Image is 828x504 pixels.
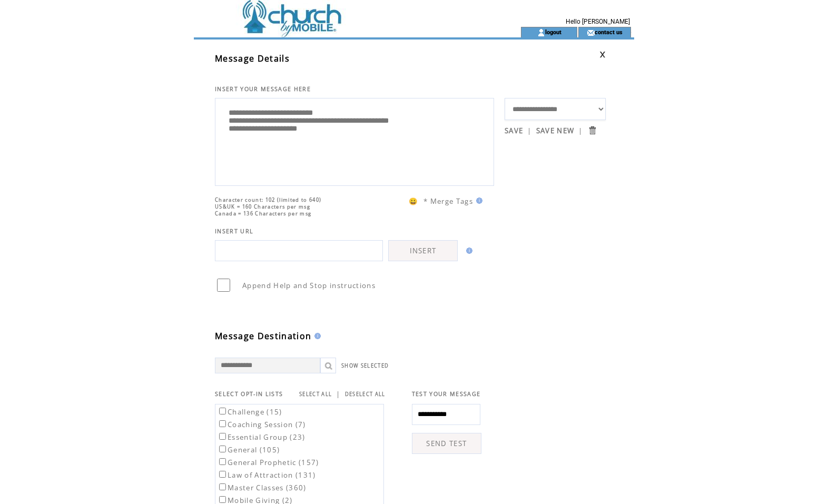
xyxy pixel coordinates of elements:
a: INSERT [388,240,458,261]
span: | [336,389,340,399]
input: General (105) [219,446,226,452]
span: | [578,126,583,135]
label: Essential Group (23) [217,432,305,442]
a: SELECT ALL [299,391,332,398]
span: * Merge Tags [423,196,473,206]
span: | [527,126,531,135]
span: Canada = 136 Characters per msg [215,210,311,217]
span: Append Help and Stop instructions [242,281,376,290]
span: TEST YOUR MESSAGE [412,390,481,398]
input: Essential Group (23) [219,433,226,440]
label: Challenge (15) [217,407,282,417]
input: Coaching Session (7) [219,420,226,427]
span: INSERT YOUR MESSAGE HERE [215,85,311,93]
img: help.gif [473,197,482,204]
span: Message Destination [215,330,311,342]
label: Coaching Session (7) [217,420,306,429]
a: SHOW SELECTED [341,362,389,369]
a: contact us [595,28,623,35]
span: 😀 [409,196,418,206]
img: help.gif [311,333,321,339]
a: SAVE [505,126,523,135]
img: account_icon.gif [537,28,545,37]
label: Master Classes (360) [217,483,307,492]
input: Mobile Giving (2) [219,496,226,503]
label: General Prophetic (157) [217,458,319,467]
a: logout [545,28,561,35]
a: DESELECT ALL [345,391,386,398]
input: Law of Attraction (131) [219,471,226,478]
a: SEND TEST [412,433,481,454]
label: Law of Attraction (131) [217,470,316,480]
span: Hello [PERSON_NAME] [566,18,630,25]
img: contact_us_icon.gif [587,28,595,37]
span: US&UK = 160 Characters per msg [215,203,310,210]
input: Challenge (15) [219,408,226,414]
a: SAVE NEW [536,126,575,135]
span: INSERT URL [215,228,253,235]
span: SELECT OPT-IN LISTS [215,390,283,398]
input: General Prophetic (157) [219,458,226,465]
label: General (105) [217,445,280,454]
input: Submit [587,125,597,135]
span: Character count: 102 (limited to 640) [215,196,321,203]
img: help.gif [463,248,472,254]
input: Master Classes (360) [219,483,226,490]
span: Message Details [215,53,290,64]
